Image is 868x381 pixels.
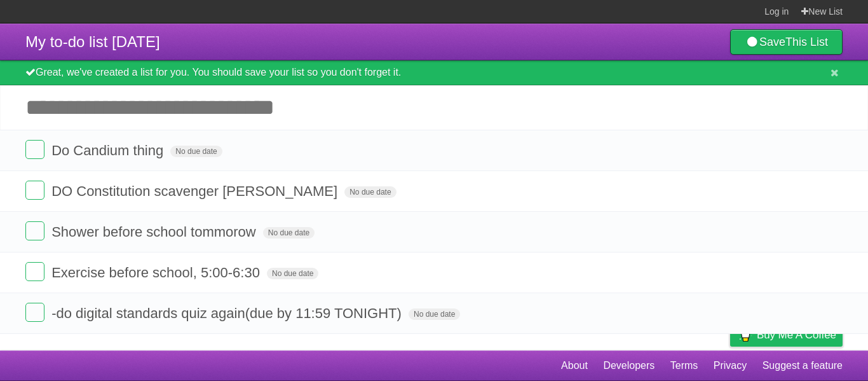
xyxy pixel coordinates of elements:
span: No due date [344,186,396,198]
span: Exercise before school, 5:00-6:30 [51,265,263,281]
span: No due date [170,146,222,157]
label: Done [25,221,44,240]
label: Done [25,262,44,281]
img: Buy me a coffee [736,324,754,345]
b: This List [785,36,828,48]
a: Privacy [714,354,747,378]
label: Done [25,140,44,159]
span: No due date [267,268,318,279]
a: About [561,354,588,378]
span: Shower before school tommorow [51,224,259,240]
span: DO Constitution scavenger [PERSON_NAME] [51,183,341,199]
label: Done [25,181,44,200]
a: Buy me a coffee [730,323,843,347]
span: No due date [263,227,315,239]
label: Done [25,303,44,322]
a: Terms [670,354,698,378]
a: Developers [603,354,654,378]
span: No due date [409,308,460,320]
a: Suggest a feature [763,354,843,378]
span: -do digital standards quiz again(due by 11:59 TONIGHT) [51,305,405,321]
a: SaveThis List [730,29,843,55]
span: Buy me a coffee [757,324,836,346]
span: My to-do list [DATE] [25,33,160,50]
span: Do Candium thing [51,142,166,158]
